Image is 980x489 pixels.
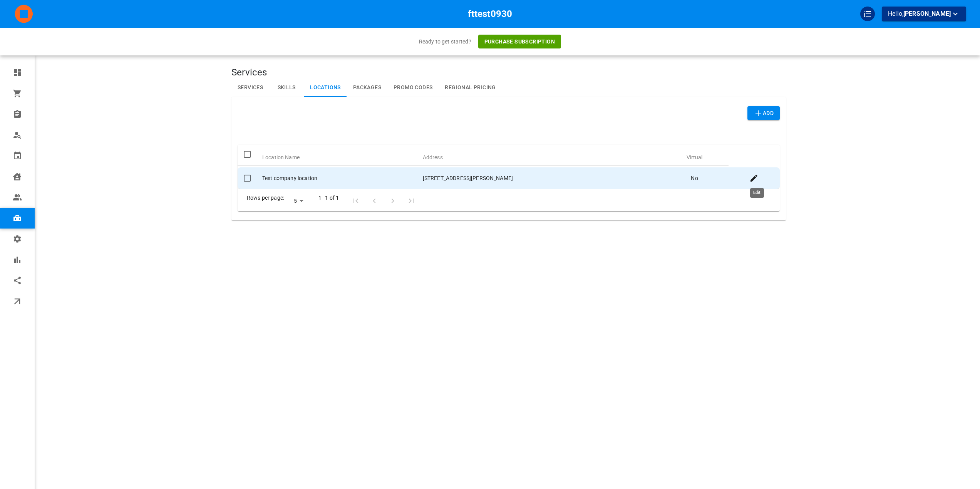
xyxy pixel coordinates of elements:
[439,78,502,97] a: Regional Pricing
[287,195,306,207] select: Rows per page
[661,167,729,189] td: No
[231,78,269,97] a: Services
[269,78,304,97] a: Skills
[888,9,960,19] p: Hello,
[419,38,471,46] p: Ready to get started?
[14,4,34,23] img: company-logo
[247,194,284,202] p: Rows per page:
[417,146,661,166] th: Address
[256,146,417,166] th: Location Name
[318,194,339,202] p: 1–1 of 1
[417,167,661,189] td: [STREET_ADDRESS][PERSON_NAME]
[749,174,759,183] svg: Edit
[882,7,966,21] button: Hello,[PERSON_NAME]
[304,78,347,97] a: Locations
[903,10,951,17] span: [PERSON_NAME]
[750,188,764,198] div: Edit
[747,106,780,120] button: Add
[468,7,513,21] h6: fttest0930
[860,7,875,21] div: QuickStart Guide
[256,167,417,189] td: Test company location
[661,146,729,166] th: Virtual
[478,35,561,48] button: Purchase subscription
[387,78,439,97] a: Promo Codes
[231,67,786,78] h4: Services
[347,78,387,97] a: Packages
